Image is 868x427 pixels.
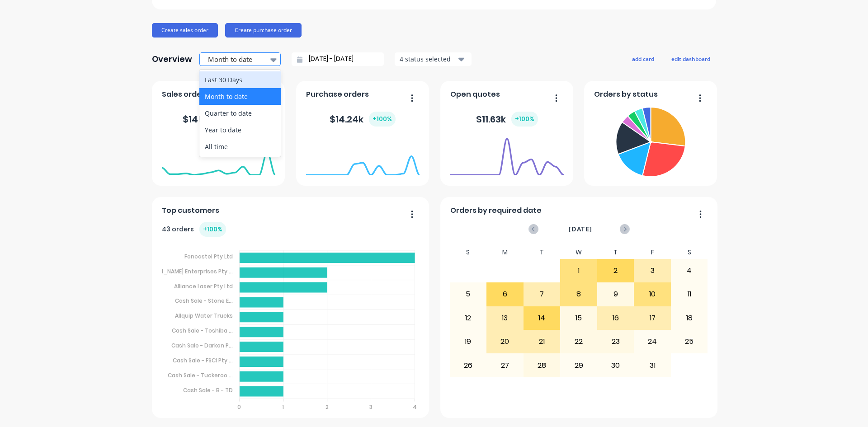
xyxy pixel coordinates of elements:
div: S [671,246,708,259]
div: + 100 % [199,222,226,237]
tspan: 0 [237,403,241,411]
div: T [524,246,561,259]
div: 20 [487,330,523,353]
tspan: Cash Sale - Stone E... [175,297,233,305]
tspan: Cash Sale - Toshiba ... [172,327,233,334]
div: 29 [561,354,597,376]
div: 31 [634,354,670,376]
div: 5 [450,283,486,305]
tspan: 3 [369,403,373,411]
tspan: 2 [325,403,329,411]
div: 27 [487,354,523,376]
div: 21 [524,330,560,353]
div: 10 [634,283,670,305]
tspan: Alliance Laser Pty Ltd [174,282,233,290]
div: $ 11.63k [476,112,538,127]
div: + 100 % [369,112,396,127]
span: Purchase orders [306,89,369,100]
tspan: Cash Sale - Tuckeroo ... [168,371,233,379]
div: 2 [598,259,634,282]
div: 23 [598,330,634,353]
div: 13 [487,307,523,329]
div: + 100 % [511,112,538,127]
div: 43 orders [162,222,226,237]
button: add card [626,53,660,65]
button: 4 status selected [395,52,472,66]
div: 26 [450,354,486,376]
tspan: Allquip Water Trucks [175,312,233,319]
div: Overview [152,50,192,68]
div: 11 [671,283,708,305]
div: 8 [561,283,597,305]
button: Create sales order [152,23,218,38]
span: Sales orders [162,89,209,100]
div: 7 [524,283,560,305]
div: T [597,246,634,259]
tspan: Cash Sale - FSCI Pty ... [173,357,233,364]
span: Open quotes [450,89,500,100]
button: Create purchase order [225,23,302,38]
div: Quarter to date [199,105,281,122]
div: Last 30 Days [199,71,281,88]
span: Orders by status [594,89,658,100]
div: 17 [634,307,670,329]
div: M [486,246,524,259]
div: 30 [598,354,634,376]
div: 18 [671,307,708,329]
div: S [450,246,487,259]
tspan: Foncastel Pty Ltd [184,253,233,260]
div: 25 [671,330,708,353]
div: 24 [634,330,670,353]
div: 4 status selected [400,54,457,64]
tspan: [PERSON_NAME] Enterprises Pty ... [141,267,233,275]
span: [DATE] [569,224,592,234]
tspan: Cash Sale - Darkon P... [171,342,233,349]
div: 9 [598,283,634,305]
div: 19 [450,330,486,353]
div: 22 [561,330,597,353]
div: 16 [598,307,634,329]
div: 28 [524,354,560,376]
div: F [634,246,671,259]
div: 3 [634,259,670,282]
tspan: 1 [282,403,284,411]
div: W [560,246,597,259]
tspan: Cash Sale - B - TD [183,386,233,394]
div: 15 [561,307,597,329]
div: 4 [671,259,708,282]
div: Month to date [199,88,281,105]
div: 6 [487,283,523,305]
button: edit dashboard [665,53,716,65]
div: All time [199,138,281,155]
div: $ 145.08k [183,112,255,127]
div: Year to date [199,122,281,138]
div: 14 [524,307,560,329]
div: 12 [450,307,486,329]
tspan: 4 [413,403,417,411]
div: $ 14.24k [330,112,396,127]
div: 1 [561,259,597,282]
